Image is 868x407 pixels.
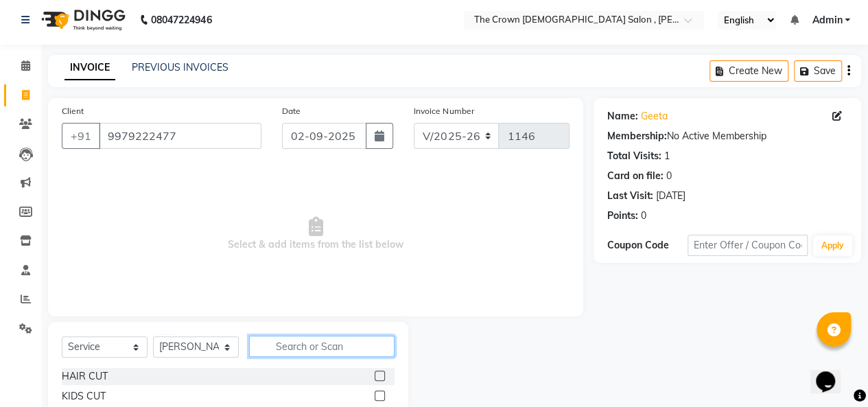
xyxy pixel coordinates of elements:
button: Save [794,60,842,82]
div: Membership: [607,129,667,143]
div: 1 [664,149,670,163]
div: Card on file: [607,169,664,183]
div: 0 [666,169,672,183]
span: Admin [812,13,842,27]
a: Geeta [641,109,668,124]
button: +91 [62,123,100,149]
button: Apply [813,235,852,256]
div: KIDS CUT [62,389,106,404]
div: Total Visits: [607,149,661,163]
b: 08047224946 [151,1,211,39]
input: Search by Name/Mobile/Email/Code [99,123,261,149]
div: Name: [607,109,638,124]
div: [DATE] [656,189,685,203]
div: Coupon Code [607,238,688,253]
label: Client [62,105,84,117]
input: Enter Offer / Coupon Code [688,235,808,256]
a: PREVIOUS INVOICES [132,61,228,73]
input: Search or Scan [249,336,395,357]
button: Create New [709,60,788,82]
div: Last Visit: [607,189,653,203]
div: 0 [641,209,646,223]
label: Invoice Number [414,105,473,117]
div: No Active Membership [607,129,847,143]
a: INVOICE [64,56,115,80]
img: logo [35,1,129,39]
span: Select & add items from the list below [62,165,570,303]
div: Points: [607,209,638,223]
div: HAIR CUT [62,369,108,384]
iframe: chat widget [810,352,854,393]
label: Date [282,105,301,117]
